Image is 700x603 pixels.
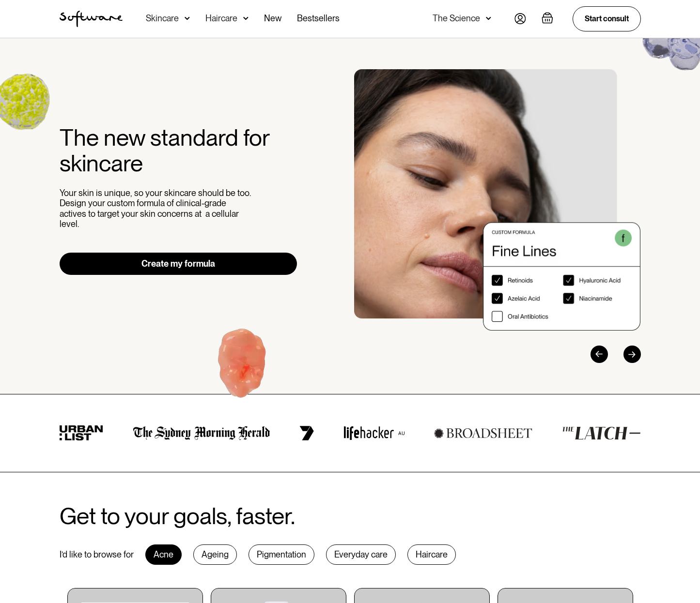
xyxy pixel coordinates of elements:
[354,69,641,331] div: 2 / 3
[185,14,190,23] img: arrow down
[486,14,491,23] img: arrow down
[193,544,237,565] div: Ageing
[60,253,297,275] a: Create my formula
[60,11,123,27] a: home
[243,14,249,23] img: arrow down
[60,425,104,441] img: urban list logo
[591,346,608,363] div: Previous slide
[542,12,557,26] a: Open cart containing items
[60,503,295,529] h2: Get to your goals, faster.
[145,544,182,565] div: Acne
[343,426,404,440] img: lifehacker logo
[433,14,480,23] div: The Science
[205,14,237,23] div: Haircare
[249,544,314,565] div: Pigmentation
[133,426,270,440] img: the Sydney morning herald logo
[573,6,641,31] a: Start consult
[60,125,297,176] h2: The new standard for skincare
[60,11,123,27] img: Software Logo
[60,188,253,229] p: Your skin is unique, so your skincare should be too. Design your custom formula of clinical-grade...
[60,549,134,560] div: I’d like to browse for
[146,14,179,23] div: Skincare
[434,428,532,438] img: broadsheet logo
[562,426,640,440] img: the latch logo
[326,544,396,565] div: Everyday care
[182,308,303,426] img: Hydroquinone (skin lightening agent)
[407,544,456,565] div: Haircare
[623,346,641,363] div: Next slide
